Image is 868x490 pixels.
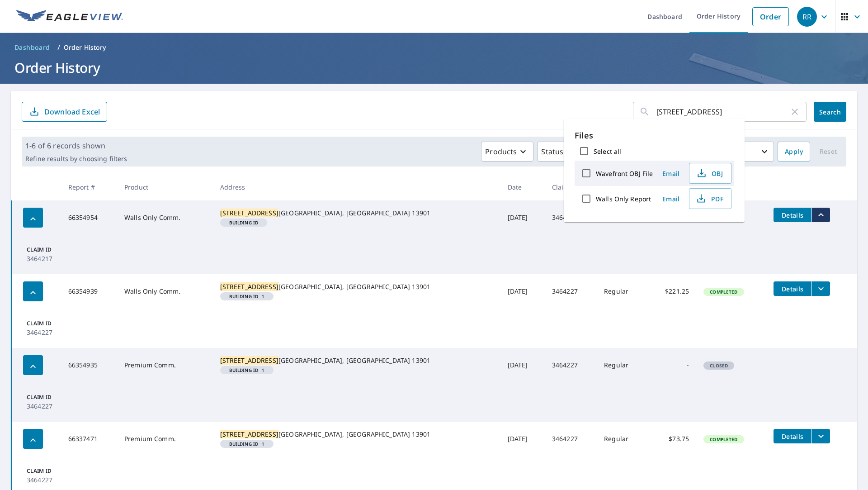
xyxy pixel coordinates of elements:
td: 66354939 [61,274,117,309]
td: 3464217 [545,200,597,235]
h1: Order History [11,58,857,77]
mark: [STREET_ADDRESS] [220,430,278,438]
nav: breadcrumb [11,40,857,55]
span: 1 [224,368,270,372]
span: Apply [785,146,803,157]
p: 3464217 [27,254,77,263]
span: 1 [224,442,270,446]
span: Completed [704,436,743,442]
td: Walls Only Comm. [117,274,213,309]
button: Search [814,102,846,122]
mark: [STREET_ADDRESS] [220,209,278,217]
td: [DATE] [500,274,545,309]
th: Product [117,174,213,200]
button: filesDropdownBtn-66354954 [811,208,830,222]
button: detailsBtn-66337471 [774,429,811,443]
span: Email [660,169,682,178]
mark: [STREET_ADDRESS] [220,356,278,365]
td: Regular [597,274,647,309]
td: $73.75 [647,422,697,456]
p: Claim ID [27,393,77,401]
em: Building ID [229,294,259,299]
span: Email [660,195,682,203]
span: 1 [224,294,270,299]
button: PDF [689,188,731,209]
td: Premium Comm. [117,422,213,456]
th: Report # [61,174,117,200]
span: Search [821,108,839,116]
input: Address, Report #, Claim ID, etc. [656,99,789,124]
button: Apply [778,142,810,162]
div: RR [797,7,817,27]
p: Status [541,146,563,157]
span: Details [779,285,806,293]
p: Files [575,129,734,142]
span: Closed [704,362,733,369]
button: filesDropdownBtn-66337471 [811,429,830,443]
em: Building ID [229,442,259,446]
td: 66337471 [61,422,117,456]
p: Claim ID [27,246,77,254]
td: Premium Comm. [117,348,213,382]
td: [DATE] [500,348,545,382]
td: $221.25 [647,274,697,309]
th: Claim ID [545,174,597,200]
label: Wavefront OBJ File [596,169,653,178]
em: Building ID [229,368,259,372]
p: Products [485,146,517,157]
span: OBJ [695,168,724,179]
p: Order History [64,43,106,52]
em: Building ID [229,220,259,225]
span: Details [779,211,806,219]
td: 66354954 [61,200,117,235]
button: Download Excel [22,102,107,122]
p: Claim ID [27,467,77,475]
div: [GEOGRAPHIC_DATA], [GEOGRAPHIC_DATA] 13901 [220,209,493,218]
p: 3464227 [27,328,77,337]
mark: [STREET_ADDRESS] [220,282,278,291]
button: Status [537,142,580,162]
td: [DATE] [500,422,545,456]
button: Email [656,192,685,206]
td: 3464227 [545,422,597,456]
p: 1-6 of 6 records shown [25,140,127,151]
span: PDF [695,193,724,204]
td: 3464227 [545,274,597,309]
p: Refine results by choosing filters [25,155,127,163]
span: Completed [704,289,743,295]
button: OBJ [689,163,731,184]
li: / [57,42,60,53]
span: Details [779,432,806,441]
p: 3464227 [27,401,77,411]
label: Walls Only Report [596,195,651,203]
button: filesDropdownBtn-66354939 [811,281,830,296]
td: Walls Only Comm. [117,200,213,235]
div: [GEOGRAPHIC_DATA], [GEOGRAPHIC_DATA] 13901 [220,430,493,439]
td: - [647,348,697,382]
td: Regular [597,422,647,456]
p: Claim ID [27,319,77,328]
th: Date [500,174,545,200]
button: detailsBtn-66354954 [774,208,811,222]
label: Select all [594,147,621,156]
td: 3464227 [545,348,597,382]
img: EV Logo [16,10,123,24]
div: [GEOGRAPHIC_DATA], [GEOGRAPHIC_DATA] 13901 [220,356,493,365]
p: Download Excel [44,107,100,117]
th: Address [213,174,500,200]
td: [DATE] [500,200,545,235]
a: Order [752,7,789,26]
a: Dashboard [11,40,54,55]
span: Dashboard [14,43,50,52]
div: [GEOGRAPHIC_DATA], [GEOGRAPHIC_DATA] 13901 [220,282,493,291]
button: Products [481,142,533,162]
td: Regular [597,348,647,382]
button: Email [656,167,685,181]
button: detailsBtn-66354939 [774,281,811,296]
p: 3464227 [27,475,77,485]
td: 66354935 [61,348,117,382]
